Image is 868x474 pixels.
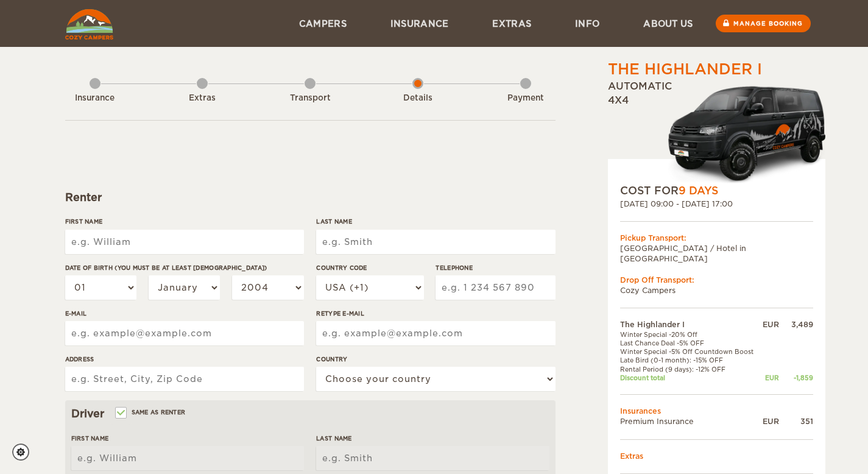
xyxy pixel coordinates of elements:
[620,356,760,364] td: Late Bird (0-1 month): -15% OFF
[71,406,549,421] div: Driver
[760,319,778,330] div: EUR
[608,59,762,80] div: The Highlander I
[620,275,813,285] div: Drop Off Transport:
[277,93,344,104] div: Transport
[316,321,555,345] input: e.g. example@example.com
[65,217,304,226] label: First Name
[62,93,129,104] div: Insurance
[65,9,113,40] img: Cozy Campers
[620,199,813,209] div: [DATE] 09:00 - [DATE] 17:00
[779,373,813,382] div: -1,859
[436,275,555,300] input: e.g. 1 234 567 890
[620,416,760,426] td: Premium Insurance
[679,185,718,197] span: 9 Days
[620,330,760,339] td: Winter Special -20% Off
[620,347,760,356] td: Winter Special -5% Off Countdown Boost
[169,93,236,104] div: Extras
[65,230,304,254] input: e.g. William
[65,321,304,345] input: e.g. example@example.com
[620,406,813,416] td: Insurances
[760,416,778,426] div: EUR
[316,263,423,272] label: Country Code
[116,406,186,418] label: Same as renter
[65,367,304,391] input: e.g. Street, City, Zip Code
[65,355,304,364] label: Address
[620,233,813,243] div: Pickup Transport:
[65,263,304,272] label: Date of birth (You must be at least [DEMOGRAPHIC_DATA])
[316,309,555,318] label: Retype E-mail
[71,434,304,443] label: First Name
[779,416,813,426] div: 351
[620,451,813,461] td: Extras
[436,263,555,272] label: Telephone
[71,446,304,470] input: e.g. William
[620,243,813,264] td: [GEOGRAPHIC_DATA] / Hotel in [GEOGRAPHIC_DATA]
[316,434,549,443] label: Last Name
[620,319,760,330] td: The Highlander I
[316,355,555,364] label: Country
[12,444,37,461] a: Cookie settings
[316,446,549,470] input: e.g. Smith
[65,309,304,318] label: E-mail
[116,410,124,418] input: Same as renter
[716,15,811,32] a: Manage booking
[620,373,760,382] td: Discount total
[620,339,760,347] td: Last Chance Deal -5% OFF
[620,285,813,295] td: Cozy Campers
[620,365,760,373] td: Rental Period (9 days): -12% OFF
[620,183,813,198] div: COST FOR
[384,93,451,104] div: Details
[316,217,555,226] label: Last Name
[608,80,825,183] div: Automatic 4x4
[492,93,559,104] div: Payment
[657,83,825,183] img: Cozy-3.png
[65,190,556,205] div: Renter
[760,373,778,382] div: EUR
[779,319,813,330] div: 3,489
[316,230,555,254] input: e.g. Smith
